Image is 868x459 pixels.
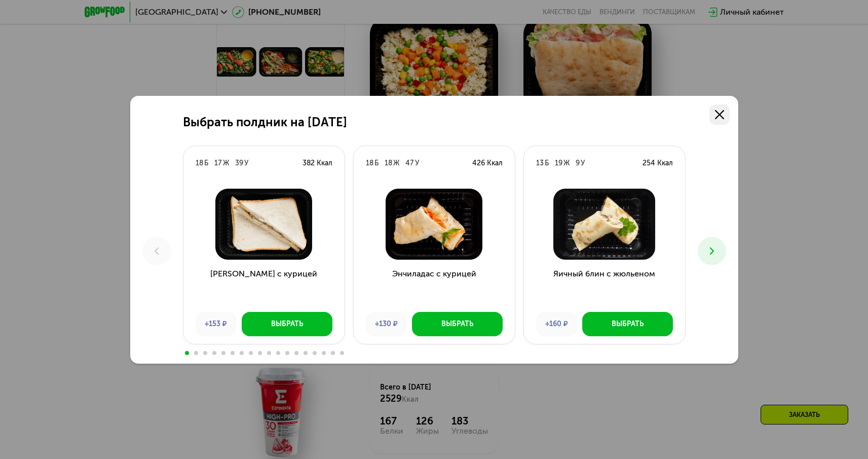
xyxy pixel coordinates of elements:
[385,158,392,168] div: 18
[374,158,379,168] div: Б
[545,158,549,168] div: Б
[582,312,673,336] button: Выбрать
[183,115,347,129] h2: Выбрать полдник на [DATE]
[362,189,507,260] img: Энчиладас с курицей
[242,312,332,336] button: Выбрать
[412,312,503,336] button: Выбрать
[244,158,248,168] div: У
[303,158,332,168] div: 382 Ккал
[366,158,373,168] div: 18
[183,268,345,304] h3: [PERSON_NAME] с курицей
[192,189,336,260] img: Сэндвич с курицей
[643,158,673,168] div: 254 Ккал
[532,189,677,260] img: Яичный блин с жюльеном
[536,158,544,168] div: 13
[555,158,562,168] div: 19
[472,158,503,168] div: 426 Ккал
[581,158,585,168] div: У
[235,158,243,168] div: 39
[563,158,570,168] div: Ж
[366,312,407,336] div: +130 ₽
[196,312,237,336] div: +153 ₽
[576,158,580,168] div: 9
[612,319,644,329] div: Выбрать
[223,158,229,168] div: Ж
[393,158,399,168] div: Ж
[271,319,303,329] div: Выбрать
[415,158,419,168] div: У
[354,268,515,304] h3: Энчиладас с курицей
[405,158,414,168] div: 47
[524,268,685,304] h3: Яичный блин с жюльеном
[196,158,203,168] div: 18
[214,158,222,168] div: 17
[204,158,208,168] div: Б
[441,319,473,329] div: Выбрать
[536,312,577,336] div: +160 ₽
